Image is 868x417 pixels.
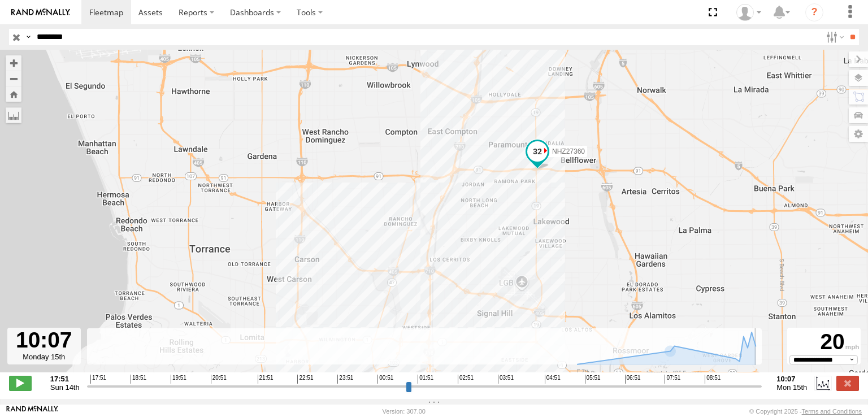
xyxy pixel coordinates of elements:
div: 20 [789,329,859,355]
div: Version: 307.00 [383,408,426,415]
strong: 17:51 [50,375,80,383]
span: 02:51 [458,375,474,384]
a: Visit our Website [6,406,58,417]
img: rand-logo.svg [11,8,70,16]
span: Mon 15th Sep 2025 [776,383,807,392]
span: 06:51 [625,375,641,384]
i: ? [805,3,823,21]
label: Search Query [24,29,33,45]
div: Zulema McIntosch [732,4,765,21]
span: 20:51 [211,375,227,384]
span: 19:51 [171,375,186,384]
span: Sun 14th Sep 2025 [50,383,80,392]
span: 21:51 [258,375,274,384]
label: Map Settings [849,126,868,142]
button: Zoom in [6,55,21,71]
span: 18:51 [131,375,146,384]
span: NHZ27360 [552,147,585,155]
label: Play/Stop [9,376,32,390]
span: 03:51 [498,375,514,384]
strong: 10:07 [776,375,807,383]
button: Zoom out [6,71,21,86]
label: Measure [6,107,21,123]
span: 23:51 [337,375,353,384]
label: Close [836,376,859,390]
span: 04:51 [545,375,561,384]
div: © Copyright 2025 - [749,408,862,415]
button: Zoom Home [6,86,21,102]
span: 05:51 [585,375,601,384]
span: 17:51 [90,375,106,384]
span: 22:51 [297,375,313,384]
span: 07:51 [665,375,680,384]
span: 00:51 [377,375,393,384]
span: 01:51 [418,375,433,384]
label: Search Filter Options [822,29,846,45]
span: 08:51 [705,375,721,384]
a: Terms and Conditions [802,408,862,415]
